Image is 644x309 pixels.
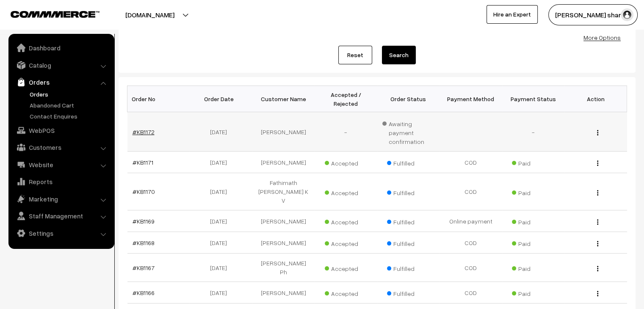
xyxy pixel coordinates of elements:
[387,237,429,248] span: Fulfilled
[11,208,111,223] a: Staff Management
[597,291,598,296] img: Menu
[512,237,554,248] span: Paid
[28,101,111,110] a: Abandoned Cart
[252,232,315,254] td: [PERSON_NAME]
[252,210,315,232] td: [PERSON_NAME]
[486,5,538,24] a: Hire an Expert
[597,266,598,271] img: Menu
[512,287,554,298] span: Paid
[315,112,377,152] td: -
[127,86,190,112] th: Order No
[387,215,429,226] span: Fulfilled
[564,86,627,112] th: Action
[252,173,315,210] td: Fathimath [PERSON_NAME] K V
[133,159,153,166] a: #KB1171
[439,152,502,173] td: COD
[325,262,367,273] span: Accepted
[597,241,598,246] img: Menu
[11,11,100,17] img: COMMMERCE
[190,86,252,112] th: Order Date
[11,226,111,241] a: Settings
[190,254,252,282] td: [DATE]
[439,86,502,112] th: Payment Method
[133,239,155,246] a: #KB1168
[387,287,429,298] span: Fulfilled
[190,282,252,303] td: [DATE]
[597,130,598,135] img: Menu
[439,210,502,232] td: Online payment
[597,190,598,196] img: Menu
[133,264,155,271] a: #KB1167
[28,112,111,121] a: Contact Enquires
[190,210,252,232] td: [DATE]
[252,86,315,112] th: Customer Name
[439,173,502,210] td: COD
[133,128,155,135] a: #KB1172
[597,219,598,225] img: Menu
[548,4,638,25] button: [PERSON_NAME] sharm…
[11,157,111,172] a: Website
[11,40,111,55] a: Dashboard
[387,262,429,273] span: Fulfilled
[439,254,502,282] td: COD
[325,186,367,197] span: Accepted
[11,58,111,73] a: Catalog
[439,232,502,254] td: COD
[190,173,252,210] td: [DATE]
[28,90,111,99] a: Orders
[338,46,372,64] a: Reset
[133,188,155,195] a: #KB1170
[325,157,367,168] span: Accepted
[512,186,554,197] span: Paid
[133,218,155,225] a: #KB1169
[387,157,429,168] span: Fulfilled
[325,287,367,298] span: Accepted
[382,46,416,64] button: Search
[11,123,111,138] a: WebPOS
[512,215,554,226] span: Paid
[621,8,633,21] img: user
[252,112,315,152] td: [PERSON_NAME]
[387,186,429,197] span: Fulfilled
[502,86,565,112] th: Payment Status
[325,215,367,226] span: Accepted
[190,232,252,254] td: [DATE]
[512,262,554,273] span: Paid
[382,117,435,146] span: Awaiting payment confirmation
[325,237,367,248] span: Accepted
[252,282,315,303] td: [PERSON_NAME]
[133,289,155,296] a: #KB1166
[597,160,598,166] img: Menu
[315,86,377,112] th: Accepted / Rejected
[190,112,252,152] td: [DATE]
[96,4,204,25] button: [DOMAIN_NAME]
[377,86,440,112] th: Order Status
[502,112,565,152] td: -
[512,157,554,168] span: Paid
[252,152,315,173] td: [PERSON_NAME]
[190,152,252,173] td: [DATE]
[11,140,111,155] a: Customers
[439,282,502,303] td: COD
[252,254,315,282] td: [PERSON_NAME] Ph
[11,191,111,207] a: Marketing
[11,74,111,90] a: Orders
[11,174,111,189] a: Reports
[583,34,621,41] a: More Options
[11,8,85,19] a: COMMMERCE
